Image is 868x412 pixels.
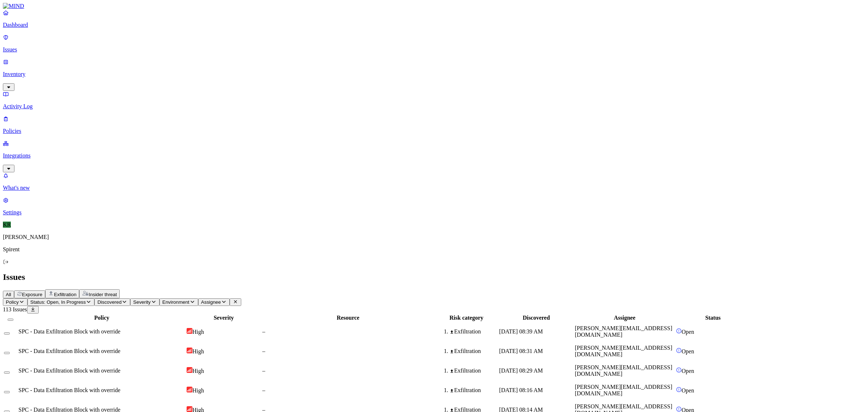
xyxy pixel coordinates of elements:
[3,3,24,9] img: MIND
[682,329,694,335] span: Open
[450,348,498,354] div: Exfiltration
[3,103,865,110] p: Activity Log
[3,71,865,77] p: Inventory
[499,348,543,354] span: [DATE] 08:31 AM
[192,368,204,374] span: High
[575,345,672,357] span: [PERSON_NAME][EMAIL_ADDRESS][DOMAIN_NAME]
[575,325,672,338] span: [PERSON_NAME][EMAIL_ADDRESS][DOMAIN_NAME]
[3,306,27,312] span: 113 Issues
[201,299,221,305] span: Assignee
[18,348,120,354] span: SPC - Data Exfiltration Block with override
[676,406,682,412] img: status-open
[4,391,10,393] button: Select row
[575,315,674,321] div: Assignee
[676,387,682,392] img: status-open
[3,272,865,282] h2: Issues
[682,387,694,394] span: Open
[3,34,865,53] a: Issues
[3,128,865,134] p: Policies
[6,292,11,297] span: All
[18,328,120,335] span: SPC - Data Exfiltration Block with override
[187,406,192,412] img: severity-high
[262,387,265,393] span: –
[450,328,498,335] div: Exfiltration
[682,348,694,354] span: Open
[3,3,865,9] a: MIND
[3,209,865,216] p: Settings
[499,328,543,335] span: [DATE] 08:39 AM
[3,140,865,171] a: Integrations
[18,315,185,321] div: Policy
[3,22,865,28] p: Dashboard
[3,46,865,53] p: Issues
[3,246,865,253] p: Spirent
[3,9,865,28] a: Dashboard
[192,387,204,394] span: High
[3,59,865,90] a: Inventory
[262,328,265,335] span: –
[18,387,120,393] span: SPC - Data Exfiltration Block with override
[8,319,13,321] button: Select all
[22,292,42,297] span: Exposure
[162,299,190,305] span: Environment
[187,387,192,392] img: severity-high
[54,292,76,297] span: Exfiltration
[3,197,865,216] a: Settings
[6,299,19,305] span: Policy
[3,91,865,110] a: Activity Log
[499,367,543,374] span: [DATE] 08:29 AM
[192,348,204,354] span: High
[499,315,573,321] div: Discovered
[18,367,120,374] span: SPC - Data Exfiltration Block with override
[187,315,261,321] div: Severity
[262,315,434,321] div: Resource
[133,299,150,305] span: Severity
[499,387,543,393] span: [DATE] 08:16 AM
[676,367,682,373] img: status-open
[192,329,204,335] span: High
[187,328,192,334] img: severity-high
[187,367,192,373] img: severity-high
[4,371,10,374] button: Select row
[262,367,265,374] span: –
[262,348,265,354] span: –
[435,315,498,321] div: Risk category
[575,364,672,377] span: [PERSON_NAME][EMAIL_ADDRESS][DOMAIN_NAME]
[89,292,117,297] span: Insider threat
[3,172,865,191] a: What's new
[3,234,865,240] p: [PERSON_NAME]
[676,348,682,353] img: status-open
[450,387,498,394] div: Exfiltration
[575,384,672,396] span: [PERSON_NAME][EMAIL_ADDRESS][DOMAIN_NAME]
[187,348,192,353] img: severity-high
[4,352,10,354] button: Select row
[3,115,865,134] a: Policies
[682,368,694,374] span: Open
[676,315,750,321] div: Status
[3,185,865,191] p: What's new
[450,367,498,374] div: Exfiltration
[3,152,865,159] p: Integrations
[676,328,682,334] img: status-open
[3,222,11,228] span: KR
[4,332,10,335] button: Select row
[97,299,122,305] span: Discovered
[30,299,86,305] span: Status: Open, In Progress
